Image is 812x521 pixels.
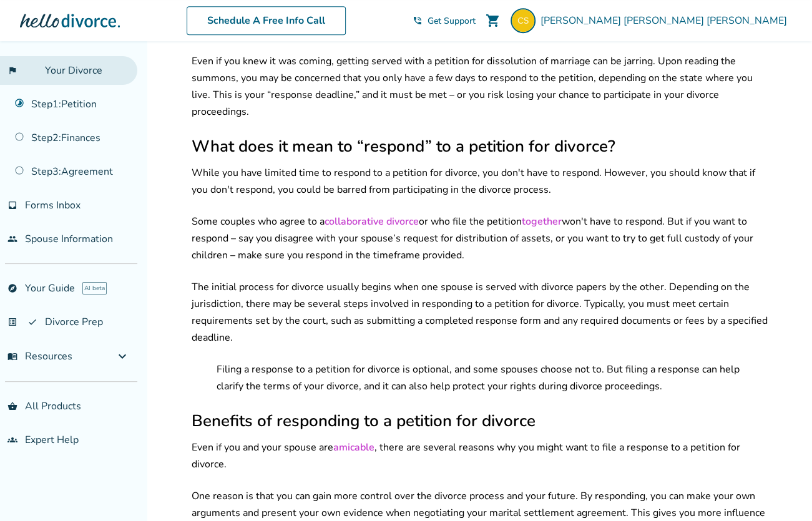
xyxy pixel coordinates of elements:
[511,8,536,33] img: cpschmitz@gmail.com
[486,13,501,28] span: shopping_cart
[192,165,771,198] p: While you have limited time to respond to a petition for divorce, you don't have to respond. Howe...
[413,15,476,27] a: phone_in_talkGet Support
[7,435,17,445] span: groups
[192,135,771,157] h2: What does it mean to “respond” to a petition for divorce?
[333,441,374,454] a: amicable
[192,439,771,473] p: Even if you and your spouse are , there are several reasons why you might want to file a response...
[7,349,72,363] span: Resources
[7,283,17,293] span: explore
[115,349,130,364] span: expand_more
[7,351,17,361] span: menu_book
[25,198,81,212] span: Forms Inbox
[428,15,476,27] span: Get Support
[7,200,17,210] span: inbox
[192,213,771,264] p: Some couples who agree to a or who file the petition won't have to respond. But if you want to re...
[187,6,346,35] a: Schedule A Free Info Call
[541,14,792,27] span: [PERSON_NAME] [PERSON_NAME] [PERSON_NAME]
[7,401,17,411] span: shopping_basket
[192,53,771,120] p: Even if you knew it was coming, getting served with a petition for dissolution of marriage can be...
[7,317,37,327] span: list_alt_check
[192,410,771,432] h2: Benefits of responding to a petition for divorce
[7,234,17,244] span: people
[325,215,419,228] a: collaborative divorce
[522,215,562,228] a: together
[82,282,107,295] span: AI beta
[192,279,771,346] p: The initial process for divorce usually begins when one spouse is served with divorce papers by t...
[413,16,423,26] span: phone_in_talk
[7,66,37,75] span: flag_2
[217,361,746,395] p: Filing a response to a petition for divorce is optional, and some spouses choose not to. But fili...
